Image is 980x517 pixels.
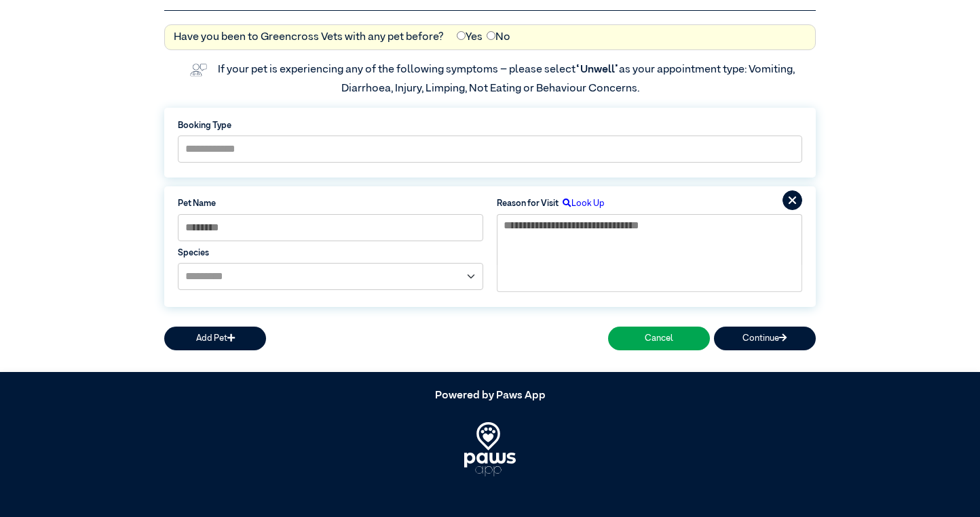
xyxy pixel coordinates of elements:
[178,119,802,132] label: Booking Type
[457,29,483,45] label: Yes
[218,64,797,94] label: If your pet is experiencing any of the following symptoms – please select as your appointment typ...
[185,59,211,81] img: vet
[497,197,559,210] label: Reason for Visit
[178,247,483,260] label: Species
[164,327,266,350] button: Add Pet
[559,197,605,210] label: Look Up
[164,389,816,402] h5: Powered by Paws App
[487,31,495,40] input: No
[178,197,483,210] label: Pet Name
[174,29,444,45] label: Have you been to Greencross Vets with any pet before?
[576,64,619,75] span: “Unwell”
[487,29,510,45] label: No
[464,421,516,476] img: PawsApp
[714,327,816,350] button: Continue
[608,327,710,350] button: Cancel
[457,31,466,40] input: Yes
